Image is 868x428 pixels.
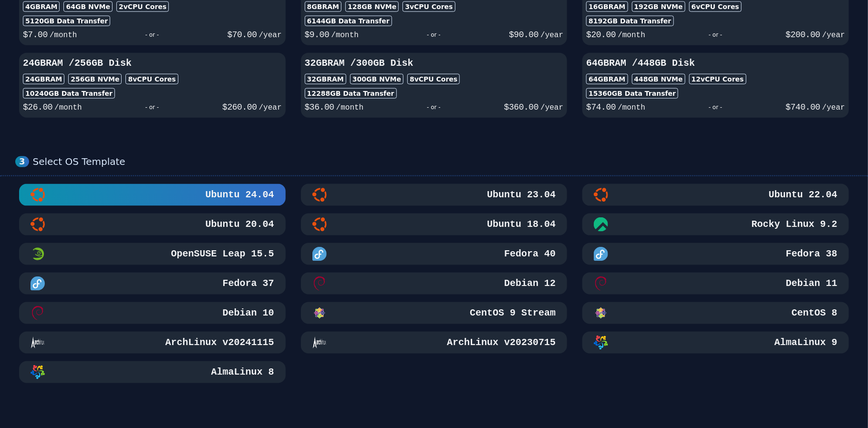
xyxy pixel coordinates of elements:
[68,74,122,84] div: 256 GB NVMe
[63,1,113,12] div: 64 GB NVMe
[586,102,616,112] span: $ 74.00
[23,30,48,40] span: $ 7.00
[23,102,52,112] span: $ 26.00
[19,214,286,235] button: Ubuntu 20.04Ubuntu 20.04
[689,74,746,84] div: 12 vCPU Cores
[403,1,455,12] div: 3 vCPU Cores
[19,53,286,118] button: 24GBRAM /256GB Disk24GBRAM256GB NVMe8vCPU Cores10240GB Data Transfer$26.00/month- or -$260.00/year
[594,188,608,202] img: Ubuntu 22.04
[586,88,678,99] div: 15360 GB Data Transfer
[204,188,274,202] h3: Ubuntu 24.04
[331,31,359,40] span: /month
[586,74,628,84] div: 64GB RAM
[301,273,568,295] button: Debian 12Debian 12
[504,102,538,112] span: $ 360.00
[468,306,556,320] h3: CentOS 9 Stream
[582,214,849,235] button: Rocky Linux 9.2Rocky Linux 9.2
[502,277,556,290] h3: Debian 12
[19,243,286,265] button: OpenSUSE Leap 15.5 MinimalOpenSUSE Leap 15.5
[23,74,64,84] div: 24GB RAM
[19,332,286,354] button: ArchLinux v20241115ArchLinux v20241115
[582,332,849,354] button: AlmaLinux 9AlmaLinux 9
[790,306,837,320] h3: CentOS 8
[31,188,45,202] img: Ubuntu 24.04
[645,28,785,41] div: - or -
[23,1,60,12] div: 4GB RAM
[594,247,608,261] img: Fedora 38
[259,31,282,40] span: /year
[33,156,853,168] div: Select OS Template
[221,306,274,320] h3: Debian 10
[784,277,837,290] h3: Debian 11
[305,57,564,70] h3: 32GB RAM / 300 GB Disk
[632,1,685,12] div: 192 GB NVMe
[19,302,286,324] button: Debian 10Debian 10
[502,247,556,261] h3: Fedora 40
[50,31,77,40] span: /month
[305,74,346,84] div: 32GB RAM
[305,102,334,112] span: $ 36.00
[125,74,178,84] div: 8 vCPU Cores
[586,1,628,12] div: 16GB RAM
[786,102,820,112] span: $ 740.00
[345,1,399,12] div: 128 GB NVMe
[632,74,685,84] div: 448 GB NVMe
[15,156,29,167] div: 3
[305,30,330,40] span: $ 9.00
[259,103,282,112] span: /year
[227,30,257,40] span: $ 70.00
[23,57,282,70] h3: 24GB RAM / 256 GB Disk
[82,101,222,114] div: - or -
[305,88,397,99] div: 12288 GB Data Transfer
[822,103,845,112] span: /year
[204,218,274,231] h3: Ubuntu 20.04
[445,336,556,349] h3: ArchLinux v20230715
[19,273,286,295] button: Fedora 37Fedora 37
[586,16,673,26] div: 8192 GB Data Transfer
[582,273,849,295] button: Debian 11Debian 11
[54,103,82,112] span: /month
[312,336,327,350] img: ArchLinux v20230715
[305,16,392,26] div: 6144 GB Data Transfer
[336,103,364,112] span: /month
[363,101,504,114] div: - or -
[407,74,460,84] div: 8 vCPU Cores
[350,74,403,84] div: 300 GB NVMe
[23,88,115,99] div: 10240 GB Data Transfer
[509,30,538,40] span: $ 90.00
[540,103,563,112] span: /year
[582,243,849,265] button: Fedora 38Fedora 38
[116,1,169,12] div: 2 vCPU Cores
[31,365,45,379] img: AlmaLinux 8
[221,277,274,290] h3: Fedora 37
[312,306,327,320] img: CentOS 9 Stream
[784,247,837,261] h3: Fedora 38
[786,30,820,40] span: $ 200.00
[209,366,274,379] h3: AlmaLinux 8
[359,28,509,41] div: - or -
[77,28,227,41] div: - or -
[164,336,274,349] h3: ArchLinux v20241115
[618,103,645,112] span: /month
[301,302,568,324] button: CentOS 9 StreamCentOS 9 Stream
[582,53,849,118] button: 64GBRAM /448GB Disk64GBRAM448GB NVMe12vCPU Cores15360GB Data Transfer$74.00/month- or -$740.00/year
[586,30,616,40] span: $ 20.00
[773,336,837,349] h3: AlmaLinux 9
[586,57,845,70] h3: 64GB RAM / 448 GB Disk
[689,1,742,12] div: 6 vCPU Cores
[31,336,45,350] img: ArchLinux v20241115
[301,243,568,265] button: Fedora 40Fedora 40
[19,361,286,383] button: AlmaLinux 8AlmaLinux 8
[23,16,110,26] div: 5120 GB Data Transfer
[19,184,286,206] button: Ubuntu 24.04Ubuntu 24.04
[594,217,608,232] img: Rocky Linux 9.2
[31,276,45,291] img: Fedora 37
[31,217,45,232] img: Ubuntu 20.04
[645,101,785,114] div: - or -
[31,247,45,261] img: OpenSUSE Leap 15.5 Minimal
[750,218,837,231] h3: Rocky Linux 9.2
[582,302,849,324] button: CentOS 8CentOS 8
[822,31,845,40] span: /year
[767,188,837,202] h3: Ubuntu 22.04
[169,247,274,261] h3: OpenSUSE Leap 15.5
